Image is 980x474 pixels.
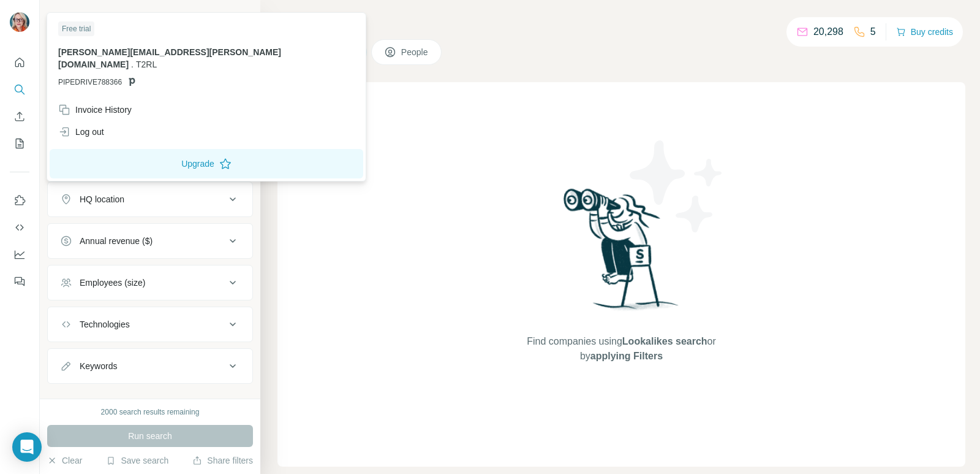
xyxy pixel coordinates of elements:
[48,185,252,214] button: HQ location
[58,47,281,69] span: [PERSON_NAME][EMAIL_ADDRESS][PERSON_NAME][DOMAIN_NAME]
[870,25,876,39] p: 5
[401,46,429,58] span: People
[58,21,94,36] div: Free trial
[10,105,29,128] button: Enrich CSV
[523,334,719,364] span: Find companies using or by
[10,243,29,266] button: Dashboard
[48,351,252,381] button: Keywords
[10,132,29,155] button: My lists
[58,104,132,116] div: Invoice History
[48,226,252,256] button: Annual revenue ($)
[590,351,663,361] span: applying Filters
[80,277,145,289] div: Employees (size)
[80,193,124,205] div: HQ location
[622,131,732,242] img: Surfe Illustration - Stars
[106,454,168,467] button: Save search
[50,149,363,178] button: Upgrade
[558,185,685,322] img: Surfe Illustration - Woman searching with binoculars
[10,12,29,32] img: Avatar
[10,189,29,212] button: Use Surfe on LinkedIn
[213,7,260,26] button: Hide
[136,59,157,69] span: T2RL
[622,336,707,346] span: Lookalikes search
[58,77,122,88] span: PIPEDRIVE788366
[10,216,29,239] button: Use Surfe API
[80,235,153,247] div: Annual revenue ($)
[131,59,134,69] span: .
[58,126,104,138] div: Log out
[80,360,117,372] div: Keywords
[192,454,253,467] button: Share filters
[813,25,843,39] p: 20,298
[896,23,953,40] button: Buy credits
[12,432,42,462] div: Open Intercom Messenger
[10,52,29,74] button: Quick start
[48,268,252,297] button: Employees (size)
[80,318,130,331] div: Technologies
[10,78,29,101] button: Search
[47,454,82,467] button: Clear
[277,15,965,32] h4: Search
[48,310,252,339] button: Technologies
[47,11,86,22] div: New search
[101,407,200,418] div: 2000 search results remaining
[10,270,29,292] button: Feedback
